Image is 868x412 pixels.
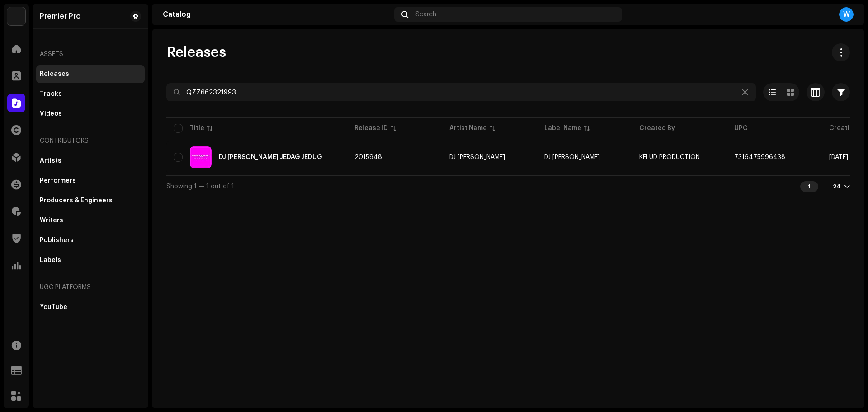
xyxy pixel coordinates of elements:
[7,7,25,25] img: 64f15ab7-a28a-4bb5-a164-82594ec98160
[639,154,700,160] span: KELUD PRODUCTION
[166,83,756,101] input: Search
[415,11,436,18] span: Search
[36,65,145,83] re-m-nav-item: Releases
[449,124,487,133] div: Artist Name
[40,13,81,20] div: Premier Pro
[166,183,234,190] span: Showing 1 — 1 out of 1
[36,231,145,249] re-m-nav-item: Publishers
[449,154,505,160] div: DJ [PERSON_NAME]
[219,154,322,160] div: DJ PELANGGARAN JEDAG JEDUG
[800,181,818,192] div: 1
[40,197,113,204] div: Producers & Engineers
[40,90,62,98] div: Tracks
[734,154,785,160] span: 7316475996438
[36,43,145,65] re-a-nav-header: Assets
[36,192,145,210] re-m-nav-item: Producers & Engineers
[829,154,848,160] span: Nov 1, 2023
[190,124,204,133] div: Title
[544,154,600,160] span: DJ Kelud
[40,157,61,164] div: Artists
[449,154,530,160] span: DJ Kelud
[190,146,212,168] img: cc91df97-863d-40a9-897b-44f493328156
[36,251,145,269] re-m-nav-item: Labels
[354,154,382,160] span: 2015948
[36,172,145,190] re-m-nav-item: Performers
[36,105,145,123] re-m-nav-item: Videos
[36,85,145,103] re-m-nav-item: Tracks
[36,130,145,152] re-a-nav-header: Contributors
[163,11,391,18] div: Catalog
[40,110,62,117] div: Videos
[40,257,61,264] div: Labels
[36,211,145,229] re-m-nav-item: Writers
[166,43,226,61] span: Releases
[40,304,67,311] div: YouTube
[839,7,854,22] div: W
[40,177,76,184] div: Performers
[40,70,69,78] div: Releases
[544,124,581,133] div: Label Name
[833,183,841,190] div: 24
[36,298,145,316] re-m-nav-item: YouTube
[354,124,388,133] div: Release ID
[36,152,145,170] re-m-nav-item: Artists
[40,217,63,224] div: Writers
[36,276,145,298] re-a-nav-header: UGC Platforms
[40,237,74,244] div: Publishers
